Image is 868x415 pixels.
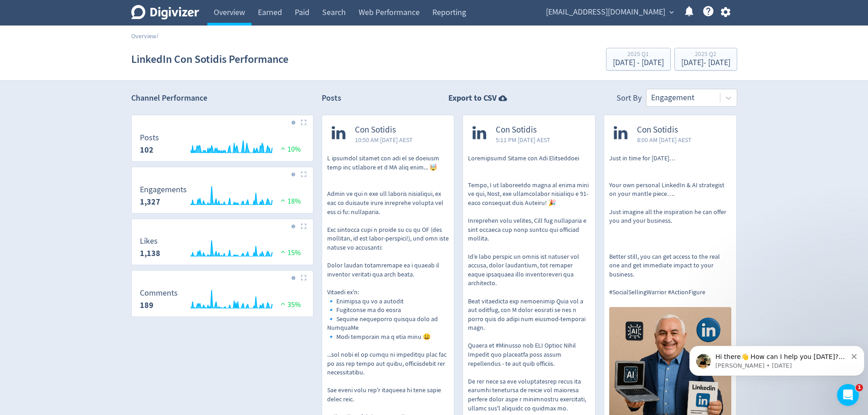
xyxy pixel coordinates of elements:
span: expand_more [668,8,676,16]
img: Placeholder [301,171,307,177]
h1: LinkedIn Con Sotidis Performance [131,45,288,74]
dt: Comments [140,288,178,298]
h2: Posts [322,92,341,107]
iframe: Intercom live chat [837,384,859,406]
span: Con Sotidis [637,125,692,135]
button: [EMAIL_ADDRESS][DOMAIN_NAME] [543,5,676,20]
span: 1 [856,384,863,391]
span: [EMAIL_ADDRESS][DOMAIN_NAME] [546,5,665,20]
dt: Posts [140,133,159,143]
img: Placeholder [301,223,307,229]
span: Con Sotidis [355,125,413,135]
dt: Engagements [140,184,187,195]
button: 2025 Q2[DATE]- [DATE] [674,48,737,71]
img: Placeholder [301,119,307,125]
div: 2025 Q2 [681,51,730,59]
p: Just in time for [DATE]… Your own personal LinkedIn & AI strategist on your mantle piece…. Just i... [609,154,731,297]
span: Con Sotidis [496,125,550,135]
span: 8:00 AM [DATE] AEST [637,135,692,144]
img: positive-performance.svg [278,248,288,255]
span: 5:11 PM [DATE] AEST [496,135,550,144]
strong: 1,327 [140,196,160,207]
div: 2025 Q1 [613,51,664,59]
h2: Channel Performance [131,92,313,104]
span: 35% [278,300,301,309]
dt: Likes [140,236,160,246]
strong: Export to CSV [448,92,497,104]
a: Overview [131,32,156,40]
svg: Posts 102 [135,133,309,158]
button: 2025 Q1[DATE] - [DATE] [606,48,671,71]
img: positive-performance.svg [278,197,288,204]
strong: 102 [140,144,154,155]
img: positive-performance.svg [278,145,288,152]
strong: 1,138 [140,248,160,259]
svg: Likes 1,138 [135,237,309,261]
svg: Comments 189 [135,289,309,313]
img: Placeholder [301,275,307,281]
div: Sort By [616,92,642,107]
span: 15% [278,248,301,257]
span: / [156,32,159,40]
img: positive-performance.svg [278,300,288,307]
span: 10:50 AM [DATE] AEST [355,135,413,144]
span: 18% [278,197,301,206]
svg: Engagements 1,327 [135,185,309,210]
iframe: Intercom notifications message [686,327,868,390]
div: [DATE] - [DATE] [681,59,730,67]
strong: 189 [140,300,154,311]
div: [DATE] - [DATE] [613,59,664,67]
span: 10% [278,145,301,154]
